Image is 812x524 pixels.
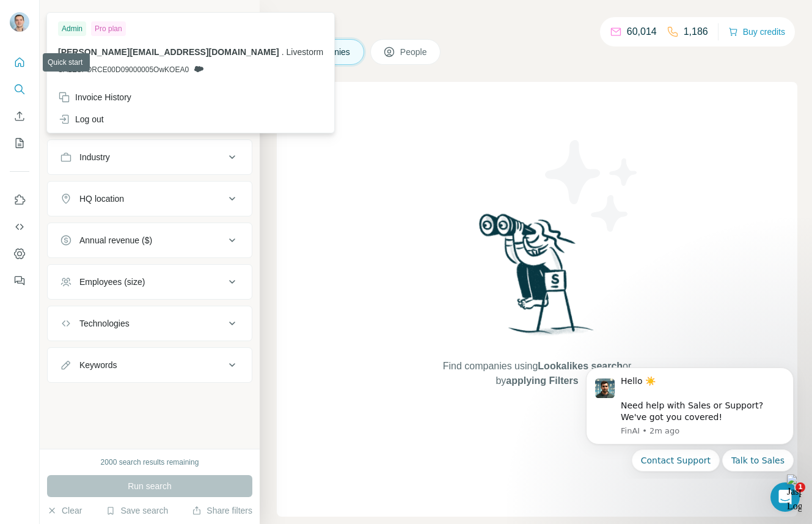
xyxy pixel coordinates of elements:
div: Invoice History [58,91,131,103]
span: People [400,46,428,58]
button: Use Surfe API [10,216,29,238]
div: Technologies [79,317,130,330]
button: Industry [48,142,252,172]
button: Quick start [10,51,29,73]
span: Find companies using or by [439,359,635,388]
span: Lookalikes search [538,361,623,371]
span: [PERSON_NAME][EMAIL_ADDRESS][DOMAIN_NAME] [58,47,279,57]
div: 2000 search results remaining [101,457,199,468]
button: Enrich CSV [10,105,29,127]
button: Save search [106,504,168,517]
button: Feedback [10,270,29,292]
img: Surfe Illustration - Woman searching with binoculars [474,210,601,347]
button: Annual revenue ($) [48,226,252,255]
span: Livestorm [287,47,324,57]
button: Technologies [48,309,252,338]
iframe: Intercom notifications message [568,356,812,479]
button: Keywords [48,350,252,380]
iframe: Intercom live chat [770,482,800,512]
img: Avatar [10,12,29,32]
button: Dashboard [10,243,29,265]
button: Buy credits [728,23,785,40]
div: Pro plan [91,21,126,36]
span: . [282,47,284,57]
button: Share filters [192,504,252,517]
div: Employees (size) [79,276,145,288]
button: Search [10,78,29,100]
div: HQ location [79,193,124,205]
button: My lists [10,132,29,154]
button: Employees (size) [48,267,252,297]
p: 60,014 [627,24,657,39]
div: Log out [58,113,104,125]
p: 1,186 [684,24,708,39]
span: SALESFORCE00D09000005OwKOEA0 [58,64,189,75]
div: Admin [58,21,86,36]
button: HQ location [48,184,252,213]
span: applying Filters [506,375,578,386]
img: Surfe Illustration - Stars [537,131,647,241]
div: New search [47,11,86,22]
div: Industry [79,151,110,163]
button: Use Surfe on LinkedIn [10,189,29,211]
button: Clear [47,504,82,517]
div: Keywords [79,359,117,371]
h4: Search [277,15,797,32]
button: Hide [213,7,260,26]
div: Annual revenue ($) [79,234,152,246]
